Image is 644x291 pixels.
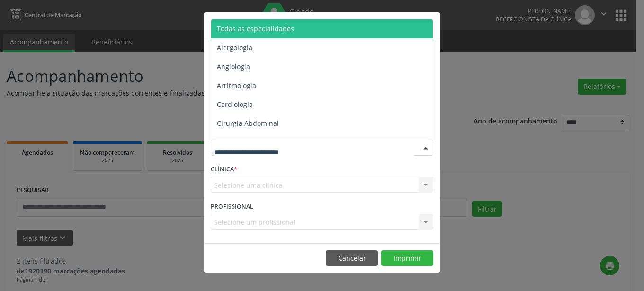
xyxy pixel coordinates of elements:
button: Imprimir [381,250,433,266]
button: Close [421,12,440,35]
span: Cirurgia Abdominal [217,119,279,128]
span: Angiologia [217,62,250,71]
span: Cirurgia Bariatrica [217,138,275,147]
h5: Relatório de agendamentos [211,19,319,31]
label: PROFISSIONAL [211,199,253,214]
span: Alergologia [217,43,252,52]
label: CLÍNICA [211,162,237,177]
span: Cardiologia [217,100,253,109]
span: Arritmologia [217,81,256,90]
span: Todas as especialidades [217,24,294,33]
button: Cancelar [326,250,378,266]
